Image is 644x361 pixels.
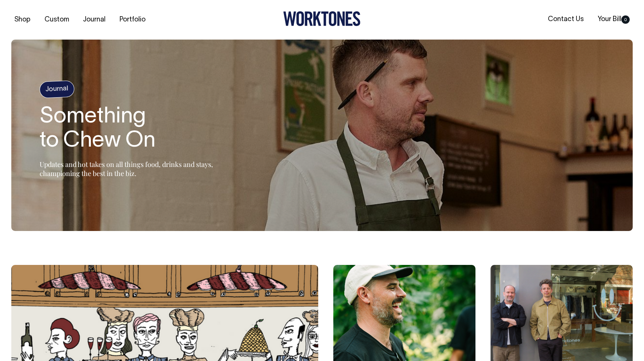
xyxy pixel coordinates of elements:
[41,14,72,26] a: Custom
[595,13,633,26] a: Your Bill0
[80,14,109,26] a: Journal
[40,105,228,153] h1: Something to Chew On
[545,13,587,26] a: Contact Us
[621,15,630,24] span: 0
[40,160,228,178] p: Updates and hot takes on all things food, drinks and stays, championing the best in the biz.
[117,14,149,26] a: Portfolio
[39,80,75,98] h4: Journal
[11,14,34,26] a: Shop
